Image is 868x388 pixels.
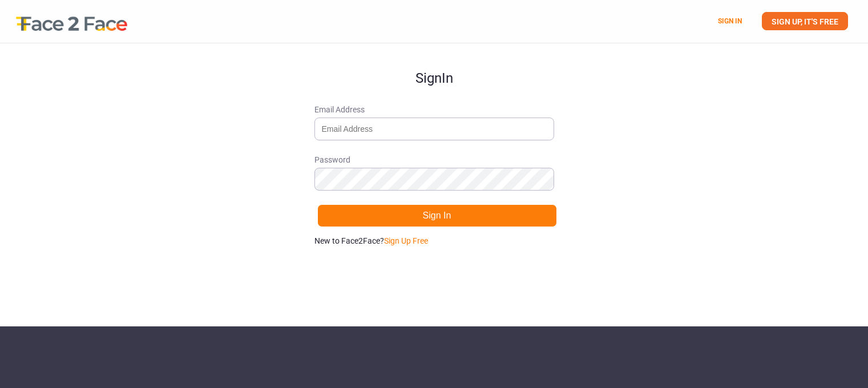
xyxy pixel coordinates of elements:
input: Password [314,168,554,191]
button: Sign In [317,204,557,227]
h1: Sign In [314,43,554,86]
span: Password [314,154,554,165]
span: Email Address [314,104,554,115]
p: New to Face2Face? [314,235,554,246]
input: Email Address [314,118,554,140]
a: SIGN UP, IT'S FREE [762,12,848,30]
a: SIGN IN [718,17,742,25]
a: Sign Up Free [384,236,428,245]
